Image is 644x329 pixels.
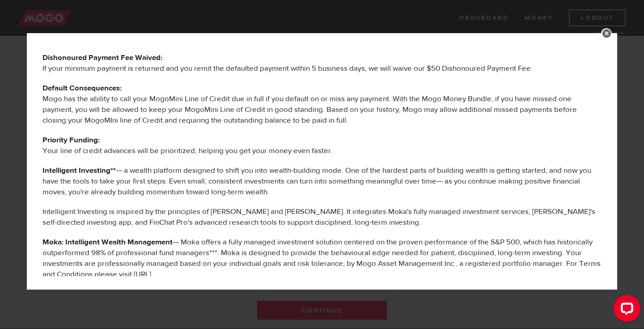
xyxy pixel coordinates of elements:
[42,206,602,228] p: Intelligent Investing is inspired by the principles of [PERSON_NAME] and [PERSON_NAME]. It integr...
[42,165,602,197] p: — a wealth platform designed to shift you into wealth-building mode. One of the hardest parts of ...
[42,83,122,93] b: Default Consequences:
[42,52,602,74] p: If your minimum payment is returned and you remit the defaulted payment within 5 business days, w...
[42,237,173,247] b: Moka: Intelligent Wealth Management
[42,237,602,280] p: — Moka offers a fully managed investment solution centered on the proven performance of the S&P 5...
[42,135,100,145] b: Priority Funding:
[42,135,602,156] p: Your line of credit advances will be prioritized, helping you get your money even faster.
[42,166,116,175] b: Intelligent Investing**
[606,291,644,329] iframe: LiveChat chat widget
[42,53,162,63] b: Dishonoured Payment Fee Waived:
[42,83,602,126] p: Mogo has the ability to call your MogoMini Line of Credit due in full if you default on or miss a...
